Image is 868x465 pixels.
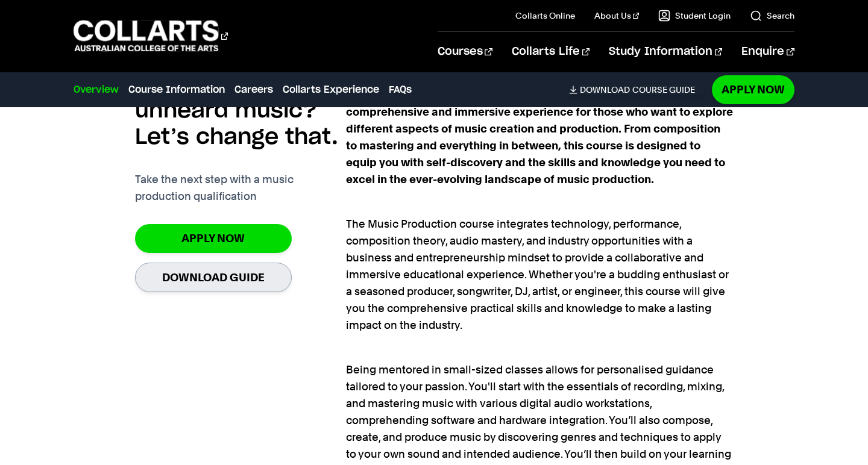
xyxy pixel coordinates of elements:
a: Collarts Online [515,10,575,22]
a: About Us [594,10,639,22]
a: Search [750,10,794,22]
span: Download [580,84,630,95]
a: Collarts Life [512,32,590,72]
p: Take the next step with a music production qualification [135,171,346,205]
a: Collarts Experience [283,83,379,97]
a: Courses [438,32,492,72]
a: Course Information [128,83,225,97]
a: Enquire [741,32,794,72]
a: Download Guide [135,263,292,292]
a: Apply Now [135,224,292,252]
a: Study Information [609,32,722,72]
a: Student Login [658,10,731,22]
h2: Folders full of unheard music? Let’s change that. [135,71,346,151]
a: Careers [234,83,273,97]
a: Apply Now [712,75,794,104]
div: Go to homepage [74,19,228,53]
a: DownloadCourse Guide [569,84,705,95]
a: Overview [74,83,119,97]
a: FAQs [389,83,412,97]
p: The Music Production course integrates technology, performance, composition theory, audio mastery... [346,199,733,334]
